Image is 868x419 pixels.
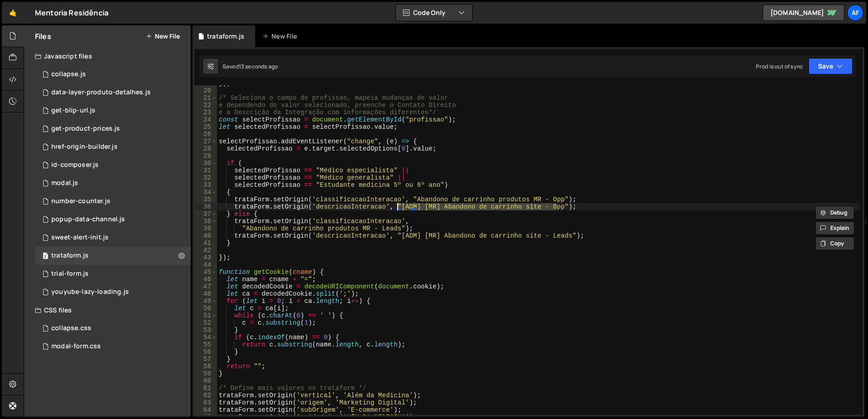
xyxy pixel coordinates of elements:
[194,167,217,174] div: 31
[24,47,191,65] div: Javascript files
[847,5,863,21] a: Af
[35,120,191,138] div: 13451/46722.js
[51,288,129,296] div: youyube-lazy-loading.js
[194,109,217,116] div: 23
[194,261,217,268] div: 44
[35,229,191,247] div: 13451/34305.js
[194,297,217,305] div: 49
[194,392,217,399] div: 62
[51,143,118,151] div: href-origin-builder.js
[194,87,217,94] div: 20
[35,83,191,102] div: 13451/34112.js
[194,232,217,239] div: 40
[194,189,217,196] div: 34
[815,237,854,250] button: Copy
[194,399,217,406] div: 63
[51,342,101,351] div: modal-form.css
[194,363,217,370] div: 58
[146,33,180,40] button: New File
[35,265,191,283] div: 13451/45706.js
[51,324,91,332] div: collapse.css
[43,253,48,260] span: 3
[51,70,86,78] div: collapse.js
[51,88,151,97] div: data-layer-produto-detalhes.js
[763,5,844,21] a: [DOMAIN_NAME]
[194,356,217,363] div: 57
[194,268,217,276] div: 45
[35,102,191,120] div: 13451/40958.js
[194,123,217,131] div: 25
[24,301,191,319] div: CSS files
[51,215,125,224] div: popup-data-channel.js
[194,377,217,385] div: 60
[51,197,110,205] div: number-counter.js
[194,239,217,247] div: 41
[51,234,108,242] div: sweet-alert-init.js
[51,125,120,133] div: get-product-prices.js
[194,152,217,160] div: 29
[194,247,217,254] div: 42
[194,138,217,145] div: 27
[194,225,217,232] div: 39
[35,31,51,41] h2: Files
[194,203,217,210] div: 36
[194,174,217,181] div: 32
[35,210,191,229] div: 13451/38038.js
[194,370,217,377] div: 59
[2,2,24,24] a: 🤙
[51,107,95,115] div: get-blip-url.js
[194,116,217,123] div: 24
[51,270,89,278] div: trial-form.js
[815,221,854,235] button: Explain
[815,206,854,219] button: Debug
[194,254,217,261] div: 43
[756,63,803,70] div: Prod is out of sync
[239,63,278,70] div: 13 seconds ago
[35,7,108,18] div: Mentoria Residência
[194,210,217,218] div: 37
[51,161,99,169] div: id-composer.js
[35,337,191,356] div: 13451/34579.css
[51,179,78,187] div: modal.js
[809,58,853,74] button: Save
[194,145,217,152] div: 28
[194,406,217,414] div: 64
[194,334,217,341] div: 54
[194,341,217,348] div: 55
[35,192,191,210] div: 13451/33723.js
[35,174,191,192] div: 13451/34314.js
[194,102,217,109] div: 22
[35,65,191,83] div: 13451/34194.js
[222,63,278,70] div: Saved
[396,5,472,21] button: Code Only
[194,283,217,290] div: 47
[194,131,217,138] div: 26
[35,156,191,174] div: 13451/34288.js
[194,94,217,102] div: 21
[194,160,217,167] div: 30
[194,319,217,326] div: 52
[207,32,244,41] div: trataform.js
[35,138,191,156] div: 13451/34103.js
[194,218,217,225] div: 38
[194,181,217,189] div: 33
[35,247,191,265] div: 13451/36559.js
[262,32,301,41] div: New File
[194,385,217,392] div: 61
[194,312,217,319] div: 51
[51,252,89,260] div: trataform.js
[194,290,217,297] div: 48
[194,276,217,283] div: 46
[194,326,217,334] div: 53
[194,196,217,203] div: 35
[35,319,191,337] div: 13451/34192.css
[194,305,217,312] div: 50
[194,348,217,356] div: 56
[35,283,191,301] div: 13451/33697.js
